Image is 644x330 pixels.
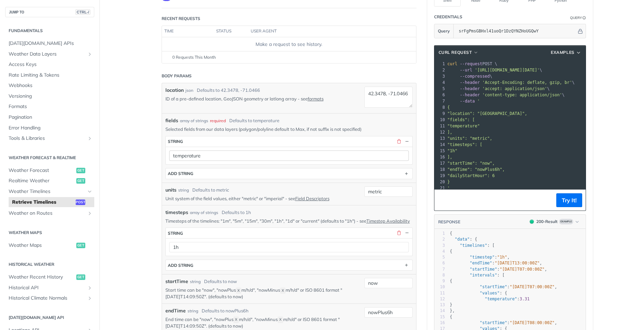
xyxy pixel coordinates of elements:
[434,308,445,314] div: 14
[87,136,93,141] button: Show subpages for Tools & Libraries
[434,236,445,242] div: 2
[448,142,482,147] span: "timesteps": [
[448,86,550,91] span: \
[448,155,452,159] span: ],
[404,138,410,145] button: Hide
[168,139,183,144] div: string
[5,240,94,251] a: Weather Mapsget
[448,148,458,153] span: "1h"
[5,112,94,123] a: Pagination
[5,38,94,49] a: [DATE][DOMAIN_NAME] APIs
[165,278,188,285] label: startTime
[434,142,446,148] div: 14
[87,211,93,216] button: Show subpages for Weather on Routes
[168,171,193,176] div: ADD string
[448,105,450,110] span: {
[180,118,208,124] div: array of strings
[188,308,198,314] div: string
[434,123,446,129] div: 11
[448,74,492,79] span: \
[450,261,542,265] span: : ,
[434,185,446,191] div: 21
[530,220,534,224] span: 200
[448,130,452,135] span: ],
[9,114,93,121] span: Pagination
[450,291,507,295] span: : {
[448,61,498,66] span: POST \
[450,279,452,283] span: {
[87,285,93,291] button: Show subpages for Historical API
[434,110,446,117] div: 9
[5,70,94,80] a: Rate Limiting & Tokens
[168,263,193,268] div: ADD string
[396,230,402,236] button: Delete
[434,166,446,173] div: 18
[404,230,410,236] button: Hide
[434,61,446,67] div: 1
[5,133,94,144] a: Tools & LibrariesShow subpages for Tools & Libraries
[76,178,85,184] span: get
[5,101,94,112] a: Formats
[583,16,586,20] i: Information
[548,49,584,56] button: Examples
[5,176,94,186] a: Realtime Weatherget
[536,219,558,225] div: 200 - Result
[190,210,218,216] div: array of strings
[448,161,495,166] span: "startTime": "now",
[448,68,542,72] span: \
[5,272,94,282] a: Weather Recent Historyget
[434,86,446,92] div: 5
[450,237,478,242] span: : {
[450,249,452,254] span: {
[480,284,507,289] span: "startTime"
[434,148,446,154] div: 15
[5,49,94,59] a: Weather Data LayersShow subpages for Weather Data Layers
[87,189,93,194] button: Hide subpages for Weather Timelines
[434,249,445,254] div: 4
[485,297,517,301] span: "temperature"
[165,195,354,202] p: Unit system of the field values, either "metric" or "imperial" - see
[9,242,75,249] span: Weather Maps
[165,218,413,224] p: Timesteps of the timelines: "1m", "5m", "15m", "30m", "1h", "1d" or "current" (defaults to "1h") ...
[448,186,450,191] span: '
[434,284,445,290] div: 10
[434,179,446,185] div: 20
[165,316,354,329] p: End time can be "now", "nowPlus m/h/d", "nowMinus m/h/d" or ISO 8601 format "[DATE]T14:09:50Z". (...
[434,14,462,20] div: Credentials
[434,73,446,79] div: 3
[5,155,94,161] h2: Weather Forecast & realtime
[482,80,572,85] span: 'Accept-Encoding: deflate, gzip, br'
[5,165,94,176] a: Weather Forecastget
[87,51,93,57] button: Show subpages for Weather Data Layers
[438,28,450,34] span: Query
[164,41,413,48] div: Make a request to see history.
[434,254,445,260] div: 5
[460,243,487,248] span: "timelines"
[5,59,94,70] a: Access Keys
[9,274,75,281] span: Weather Recent History
[434,278,445,284] div: 9
[9,210,85,217] span: Weather on Routes
[192,187,229,194] div: Defaults to metric
[9,103,93,110] span: Formats
[165,186,176,194] label: units
[434,160,446,166] div: 17
[76,200,85,205] span: post
[434,314,445,320] div: 15
[75,9,90,15] span: CTRL-/
[570,15,586,20] div: QueryInformation
[434,129,446,135] div: 12
[87,295,93,301] button: Show subpages for Historical Climate Normals
[438,219,461,225] button: RESPONSE
[165,209,188,216] span: timesteps
[510,320,555,325] span: "[DATE]T08:00:00Z"
[434,243,445,249] div: 3
[470,255,494,260] span: "timestep"
[178,187,189,193] div: string
[235,318,237,322] span: X
[500,267,545,272] span: "[DATE]T07:00:00Z"
[282,288,284,293] span: X
[526,218,582,225] button: 200200-ResultExample
[448,61,458,66] span: curl
[448,167,505,172] span: "endTime": "nowPlus6h",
